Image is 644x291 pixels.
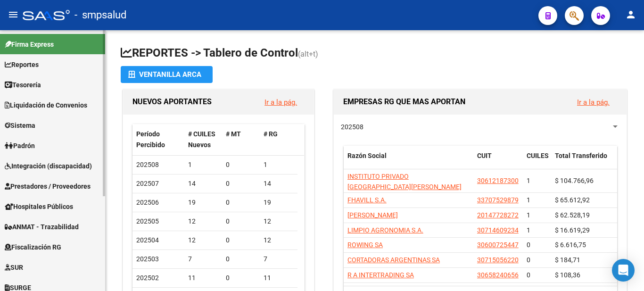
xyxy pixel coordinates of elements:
span: EMPRESAS RG QUE MAS APORTAN [343,97,465,106]
span: NUEVOS APORTANTES [132,97,212,106]
datatable-header-cell: # RG [260,124,297,155]
span: Total Transferido [555,152,607,159]
span: 30600725447 [477,241,519,249]
span: # RG [264,130,278,138]
button: Ventanilla ARCA [121,66,213,83]
span: 202504 [136,236,159,244]
datatable-header-cell: # CUILES Nuevos [184,124,222,155]
span: FHAVILL S.A. [347,196,387,204]
div: 0 [226,235,256,246]
span: 1 [527,211,530,219]
span: Período Percibido [136,130,165,149]
div: Ventanilla ARCA [128,66,205,83]
span: 33707529879 [477,196,519,204]
div: 0 [226,254,256,265]
span: Liquidación de Convenios [5,100,87,110]
datatable-header-cell: Total Transferido [551,146,617,177]
mat-icon: person [625,9,636,20]
span: CORTADORAS ARGENTINAS SA [347,256,440,264]
span: Integración (discapacidad) [5,161,92,171]
span: ROWING SA [347,241,383,249]
span: 202506 [136,199,159,206]
span: 30658240656 [477,271,519,279]
span: $ 108,36 [555,271,580,279]
span: 0 [527,241,530,249]
div: 19 [264,197,294,208]
div: 14 [264,178,294,189]
span: # CUILES Nuevos [188,130,215,149]
span: - smpsalud [74,5,126,25]
span: $ 65.612,92 [555,196,590,204]
div: 7 [188,254,218,265]
datatable-header-cell: # MT [222,124,260,155]
div: 0 [226,216,256,227]
span: Reportes [5,59,39,70]
datatable-header-cell: Período Percibido [132,124,184,155]
span: R A INTERTRADING SA [347,271,414,279]
a: Ir a la pág. [577,98,610,107]
div: 0 [226,159,256,170]
div: 11 [188,273,218,283]
span: [PERSON_NAME] [347,211,398,219]
div: 14 [188,178,218,189]
span: 0 [527,256,530,264]
mat-icon: menu [8,9,19,20]
span: 202502 [136,274,159,282]
button: Ir a la pág. [570,93,617,111]
span: 202507 [136,180,159,187]
span: 30715056220 [477,256,519,264]
span: 1 [527,196,530,204]
span: CUILES [527,152,549,159]
datatable-header-cell: CUILES [523,146,551,177]
div: 7 [264,254,294,265]
span: $ 184,71 [555,256,580,264]
span: $ 62.528,19 [555,211,590,219]
div: 1 [264,159,294,170]
span: Tesorería [5,80,41,90]
span: 30612187300 [477,177,519,184]
div: Open Intercom Messenger [612,259,635,282]
div: 1 [188,159,218,170]
span: INSTITUTO PRIVADO [GEOGRAPHIC_DATA][PERSON_NAME] [347,173,462,191]
span: 1 [527,226,530,234]
a: Ir a la pág. [264,98,297,107]
button: Ir a la pág. [257,93,305,111]
span: Prestadores / Proveedores [5,181,91,191]
div: 0 [226,178,256,189]
div: 12 [264,216,294,227]
span: 202508 [341,123,363,131]
span: Firma Express [5,39,54,50]
datatable-header-cell: CUIT [473,146,523,177]
span: Fiscalización RG [5,242,61,252]
div: 11 [264,273,294,283]
div: 12 [188,235,218,246]
span: 0 [527,271,530,279]
span: 1 [527,177,530,184]
div: 0 [226,273,256,283]
span: 202508 [136,161,159,168]
span: Hospitales Públicos [5,201,73,212]
span: CUIT [477,152,492,159]
span: (alt+t) [298,50,318,58]
span: LIMPIO AGRONOMIA S.A. [347,226,423,234]
span: 202503 [136,255,159,263]
span: # MT [226,130,241,138]
div: 12 [188,216,218,227]
div: 0 [226,197,256,208]
span: $ 16.619,29 [555,226,590,234]
span: Razón Social [347,152,387,159]
h1: REPORTES -> Tablero de Control [121,45,629,62]
span: $ 104.766,96 [555,177,594,184]
datatable-header-cell: Razón Social [344,146,473,177]
span: 20147728272 [477,211,519,219]
span: Padrón [5,141,35,151]
span: ANMAT - Trazabilidad [5,222,79,232]
span: 30714609234 [477,226,519,234]
span: Sistema [5,120,35,131]
span: $ 6.616,75 [555,241,586,249]
div: 12 [264,235,294,246]
span: 202505 [136,217,159,225]
div: 19 [188,197,218,208]
span: SUR [5,262,23,273]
